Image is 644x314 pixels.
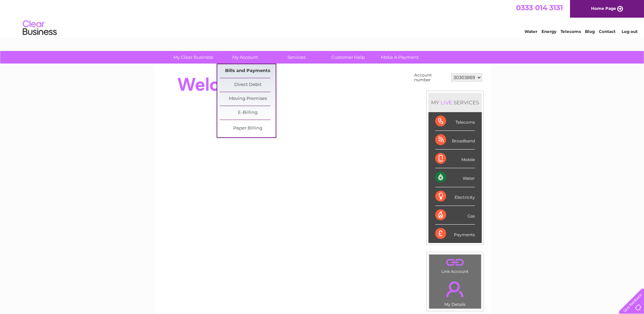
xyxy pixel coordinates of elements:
[585,29,595,34] a: Blog
[372,51,428,64] a: Make A Payment
[429,276,481,309] td: My Details
[435,187,475,206] div: Electricity
[431,256,479,268] a: .
[412,71,449,84] td: Account number
[435,150,475,168] div: Mobile
[220,122,276,135] a: Paper Billing
[269,51,325,64] a: Services
[320,51,376,64] a: Customer Help
[622,29,638,34] a: Log out
[435,112,475,131] div: Telecoms
[162,4,483,33] div: Clear Business is a trading name of Verastar Limited (registered in [GEOGRAPHIC_DATA] No. 3667643...
[220,64,276,78] a: Bills and Payments
[165,51,221,64] a: My Clear Business
[439,99,454,106] div: LIVE
[220,92,276,106] a: Moving Premises
[217,51,273,64] a: My Account
[431,277,479,301] a: .
[428,93,482,112] div: MY SERVICES
[525,29,537,34] a: Water
[435,131,475,150] div: Broadband
[429,254,481,276] td: Link Account
[22,18,57,38] img: logo.png
[560,29,581,34] a: Telecoms
[599,29,615,34] a: Contact
[541,29,556,34] a: Energy
[435,225,475,243] div: Payments
[435,206,475,225] div: Gas
[516,3,563,12] a: 0333 014 3131
[220,78,276,92] a: Direct Debit
[220,106,276,120] a: E-Billing
[435,168,475,187] div: Water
